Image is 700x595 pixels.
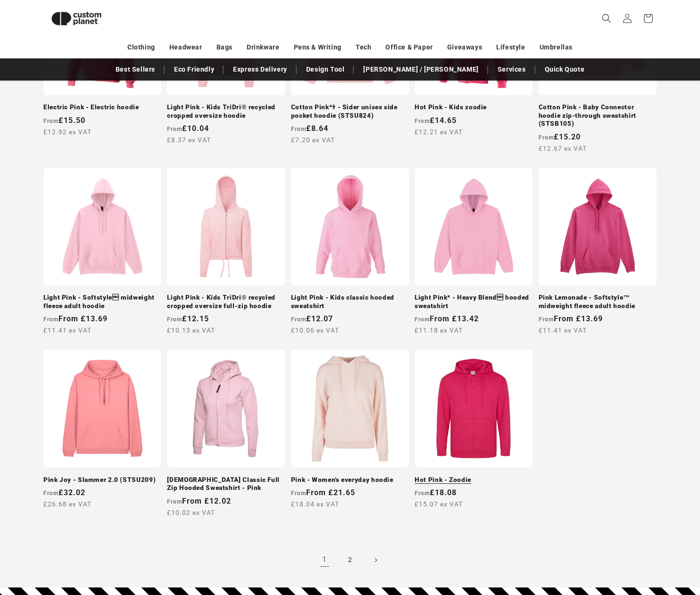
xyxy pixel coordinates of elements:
a: Eco Friendly [169,61,219,78]
a: Giveaways [447,39,482,56]
a: Drinkware [247,39,279,56]
a: Cotton Pink*† - Sider unisex side pocket hoodie (STSU824) [291,103,409,120]
a: Light Pink* - Heavy Blend hooded sweatshirt [415,293,533,310]
nav: Pagination [43,550,657,571]
a: Hot Pink - Zoodie [415,476,533,484]
a: Light Pink - Kids TriDri® recycled cropped oversize hoodie [167,103,285,120]
a: Office & Paper [385,39,433,56]
a: Light Pink - Kids TriDri® recycled cropped oversize full-zip hoodie [167,293,285,310]
a: Clothing [127,39,155,56]
iframe: Chat Widget [538,493,700,595]
img: Custom Planet [43,4,109,33]
a: Pink Joy - Slammer 2.0 (STSU209) [43,476,161,484]
a: Quick Quote [540,61,590,78]
a: Bags [217,39,233,56]
a: Best Sellers [111,61,160,78]
a: Cotton Pink - Baby Connector hoodie zip-through sweatshirt (STSB105) [539,103,657,128]
a: Hot Pink - Kids zoodie [415,103,533,112]
a: Pink Lemonade - Softstyle™ midweight fleece adult hoodie [539,293,657,310]
a: Light Pink - Softstyle midweight fleece adult hoodie [43,293,161,310]
a: [DEMOGRAPHIC_DATA] Classic Full Zip Hooded Sweatshirt - Pink [167,476,285,492]
a: Design Tool [301,61,350,78]
summary: Search [596,8,617,29]
a: Page 1 [314,550,335,571]
a: Pink - Women’s everyday hoodie [291,476,409,484]
a: Services [493,61,531,78]
a: Pens & Writing [294,39,342,56]
a: Tech [356,39,371,56]
a: Electric Pink - Electric hoodie [43,103,161,112]
a: Express Delivery [228,61,292,78]
a: Page 2 [340,550,360,571]
a: Lifestyle [496,39,525,56]
a: Light Pink - Kids classic hooded sweatshirt [291,293,409,310]
a: Umbrellas [540,39,573,56]
a: Headwear [169,39,202,56]
a: [PERSON_NAME] / [PERSON_NAME] [358,61,483,78]
a: Next page [365,550,386,571]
